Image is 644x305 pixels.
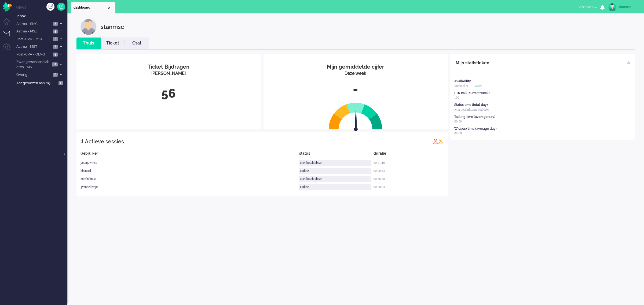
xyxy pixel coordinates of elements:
[454,84,468,88] span: Medisch:0
[74,5,107,10] span: dashboard
[574,3,600,11] button: Select status
[80,70,257,77] div: [PERSON_NAME]
[16,29,52,34] span: Astma - MSZ
[101,38,125,49] li: Ticket
[454,120,462,123] span: 00:00
[299,151,374,159] div: status
[433,139,438,144] img: profile_red.svg
[374,183,448,191] div: 00:00:53
[454,103,488,107] div: Status time (total day)
[607,3,639,11] a: stanmsc
[101,19,124,35] div: stanmsc
[574,2,600,13] li: Select status
[329,102,382,129] img: semi_circle.svg
[17,81,57,86] span: Toegewezen aan mij
[53,53,58,57] span: 3
[454,91,490,95] div: FTR call (current week)
[374,159,448,167] div: 00:01:19
[268,81,444,98] div: -
[3,18,15,30] li: Dashboard menu
[107,6,111,10] div: Close tab
[85,136,124,147] div: Actieve sessies
[16,44,52,49] span: Astma - MST
[16,5,67,10] li: Views
[3,43,15,55] li: Admin menu
[16,52,52,57] span: Post-CVA - OLVG
[80,19,97,35] img: customer.svg
[80,85,257,102] div: 56
[53,29,58,34] span: 5
[125,38,149,49] li: Csat
[374,167,448,175] div: 00:00:33
[454,108,489,111] span: Niet beschikbaar: 00:00:00
[16,37,52,42] span: Post-CVA - MST
[76,159,299,167] div: younjuwmsc
[76,40,101,46] a: Thuis
[53,45,58,49] span: 7
[299,168,371,174] div: Online
[268,63,444,71] div: Mijn gemiddelde cijfer
[456,58,489,68] div: Mijn statistieken
[53,22,58,26] span: 1
[454,127,497,131] div: Wrapup time (average day)
[454,131,462,135] span: 00:00
[454,79,471,84] div: Availablity
[299,184,371,190] div: Online
[17,14,67,19] span: Inbox
[16,59,50,69] span: Zwangerschapsdiabetes - MST
[80,136,83,147] div: 4
[16,21,52,27] span: Astma - SMC
[57,3,65,11] a: Quick Ticket
[619,4,639,10] div: stanmsc
[299,160,371,166] div: Niet beschikbaar
[454,96,459,99] span: 100
[46,3,54,11] div: Creëer ticket
[71,2,115,13] li: Dashboard
[344,109,367,132] img: arrow.svg
[3,31,15,43] li: Tickets menu
[454,115,495,119] div: Talking time (average day)
[374,151,448,159] div: duratie
[125,40,149,46] a: Csat
[80,63,257,71] div: Ticket Bijdragen
[475,84,482,88] span: watch
[101,40,125,46] a: Ticket
[438,139,444,144] img: profile_orange.svg
[16,13,67,19] a: Inbox
[76,167,299,175] div: hbenard
[58,81,63,85] span: 2
[3,3,12,8] a: Omnidesk
[16,80,67,86] a: Toegewezen aan mij 2
[3,2,12,12] img: flow_omnibird.svg
[16,72,51,77] span: Overig
[577,5,594,9] span: Select status
[76,151,299,159] div: Gebruiker
[299,176,371,182] div: Niet beschikbaar
[53,37,58,41] span: 3
[76,175,299,183] div: marthabmsc
[76,38,101,49] li: Thuis
[608,3,616,11] img: avatar
[52,62,58,66] span: 12
[374,175,448,183] div: 00:36:58
[268,70,444,77] div: Deze week
[53,73,58,77] span: 6
[76,183,299,191] div: gvandekempe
